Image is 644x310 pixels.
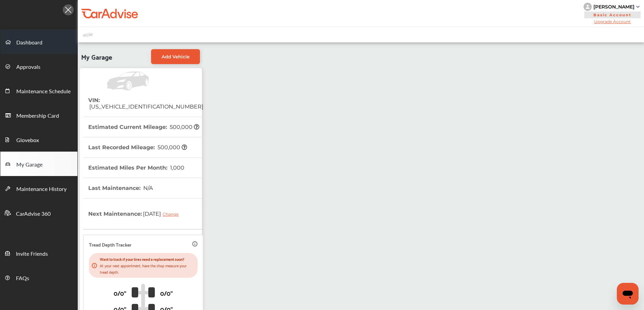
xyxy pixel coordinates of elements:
[16,136,39,145] span: Glovebox
[151,49,200,64] a: Add Vehicle
[160,288,173,298] p: 0/0"
[142,205,184,222] span: [DATE]
[0,78,77,103] a: Maintenance Schedule
[636,6,640,8] img: sCxJUJ+qAmfqhQGDUl18vwLg4ZYJ6CxN7XmbOMBAAAAAElFTkSuQmCC
[16,185,67,194] span: Maintenance History
[16,210,51,218] span: CarAdvise 360
[85,72,152,90] img: Vehicle
[88,178,153,198] th: Last Maintenance :
[83,31,93,39] img: placeholder_car.fcab19be.svg
[593,4,634,10] div: [PERSON_NAME]
[584,19,641,24] span: Upgrade Account
[163,212,182,217] div: Change
[169,164,184,171] span: 1,000
[89,240,131,248] p: Tread Depth Tracker
[0,127,77,152] a: Glovebox
[169,124,199,130] span: 500,000
[16,160,42,169] span: My Garage
[88,90,203,117] th: VIN :
[63,4,74,15] img: Icon.5fd9dcc7.svg
[0,54,77,78] a: Approvals
[16,87,71,96] span: Maintenance Schedule
[0,176,77,200] a: Maintenance History
[16,274,29,283] span: FAQs
[142,185,153,191] span: N/A
[0,152,77,176] a: My Garage
[617,283,639,305] iframe: Button to launch messaging window
[157,144,187,151] span: 500,000
[88,103,203,110] span: [US_VEHICLE_IDENTIFICATION_NUMBER]
[88,137,187,157] th: Last Recorded Mileage :
[0,30,77,54] a: Dashboard
[81,49,112,64] span: My Garage
[88,117,199,137] th: Estimated Current Mileage :
[100,256,195,262] p: Want to track if your tires need a replacement soon?
[162,54,189,59] span: Add Vehicle
[584,3,592,11] img: knH8PDtVvWoAbQRylUukY18CTiRevjo20fAtgn5MLBQj4uumYvk2MzTtcAIzfGAtb1XOLVMAvhLuqoNAbL4reqehy0jehNKdM...
[16,250,48,258] span: Invite Friends
[88,198,184,229] th: Next Maintenance :
[88,158,184,178] th: Estimated Miles Per Month :
[100,262,195,275] p: At your next appointment, have the shop measure your tread depth.
[16,63,40,72] span: Approvals
[0,103,77,127] a: Membership Card
[114,288,126,298] p: 0/0"
[16,112,59,120] span: Membership Card
[16,38,42,47] span: Dashboard
[584,12,641,18] span: Basic Account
